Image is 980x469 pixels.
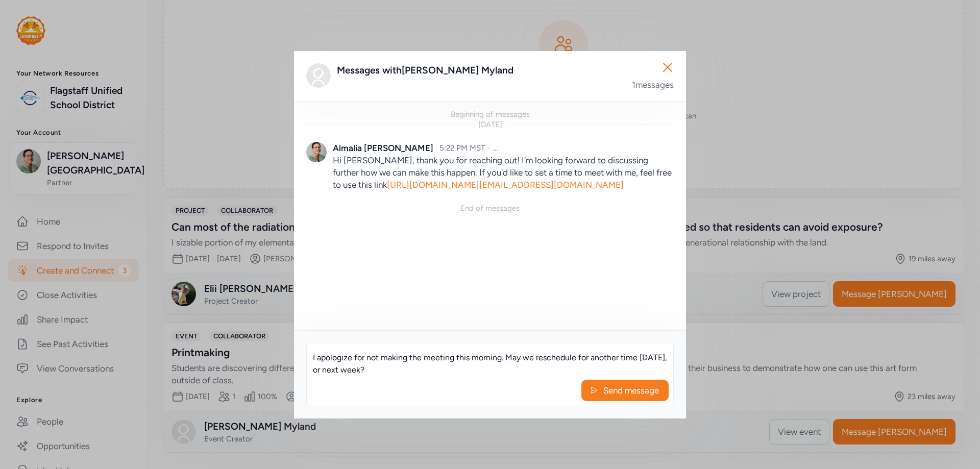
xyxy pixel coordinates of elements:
span: 5:22 PM MST [439,143,485,153]
span: Send message [602,384,660,397]
button: Send message [581,380,669,401]
p: Hi [PERSON_NAME], thank you for reaching out! I'm looking forward to discussing further how we ca... [333,154,674,191]
div: Beginning of messages [451,109,530,119]
div: End of messages [460,203,520,213]
div: 1 messages [632,79,674,91]
span: · [488,143,490,153]
img: Avatar [306,63,331,88]
textarea: [PERSON_NAME], I apologize for not making the meeting this morning. May we reschedule for another... [307,343,673,376]
div: Messages with [PERSON_NAME] Myland [337,63,674,78]
a: [URL][DOMAIN_NAME][EMAIL_ADDRESS][DOMAIN_NAME] [387,180,624,190]
div: Almalia [PERSON_NAME] [333,142,433,154]
div: [DATE] [478,119,502,130]
span: ... [493,143,498,153]
img: Avatar [306,142,327,162]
